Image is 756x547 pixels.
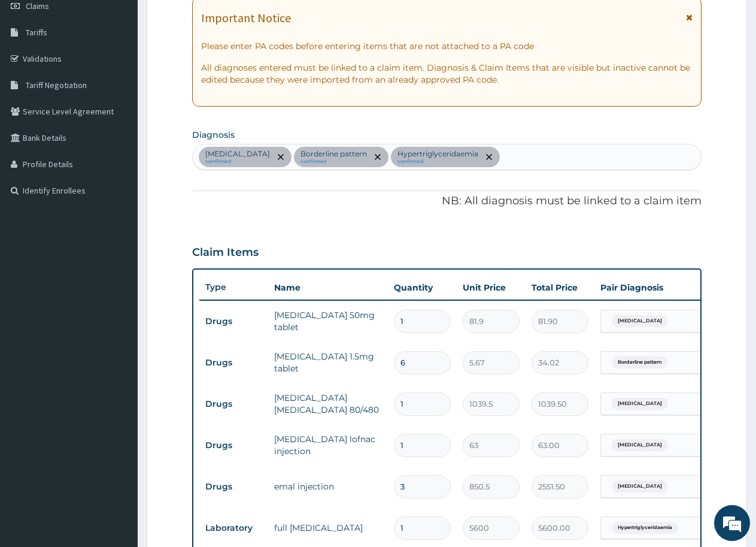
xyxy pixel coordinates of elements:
[6,327,228,369] textarea: Type your message and hit 'Enter'
[192,194,702,209] p: NB: All diagnosis must be linked to a claim item
[22,60,48,90] img: d_794563401_company_1708531726252_794563401
[192,246,259,259] h3: Claim Items
[388,276,457,300] th: Quantity
[397,159,478,165] small: confirmed
[268,427,388,463] td: [MEDICAL_DATA] lofnac injection
[268,303,388,339] td: [MEDICAL_DATA] 50mg tablet
[199,476,268,498] td: Drugs
[192,129,235,141] label: Diagnosis
[199,393,268,415] td: Drugs
[457,276,526,300] th: Unit Price
[201,40,693,52] p: Please enter PA codes before entering items that are not attached to a PA code
[268,344,388,380] td: [MEDICAL_DATA] 1.5mg tablet
[201,11,291,25] h1: Important Notice
[205,159,270,165] small: confirmed
[275,152,286,162] span: remove selection option
[612,398,668,410] span: [MEDICAL_DATA]
[612,356,667,368] span: Borderline pattern
[372,152,383,162] span: remove selection option
[612,522,678,534] span: Hypertriglyceridaemia
[199,517,268,539] td: Laboratory
[196,6,225,35] div: Minimize live chat window
[201,62,693,86] p: All diagnoses entered must be linked to a claim item. Diagnosis & Claim Items that are visible bu...
[199,310,268,333] td: Drugs
[612,439,668,451] span: [MEDICAL_DATA]
[526,276,594,300] th: Total Price
[26,1,49,11] span: Claims
[26,80,87,90] span: Tariff Negotiation
[62,67,201,83] div: Chat with us now
[205,149,270,159] p: [MEDICAL_DATA]
[268,516,388,540] td: full [MEDICAL_DATA]
[300,149,367,159] p: Borderline pattern
[199,434,268,457] td: Drugs
[268,475,388,498] td: emal injection
[268,386,388,422] td: [MEDICAL_DATA] [MEDICAL_DATA] 80/480
[612,480,668,492] span: [MEDICAL_DATA]
[484,152,494,162] span: remove selection option
[26,27,47,38] span: Tariffs
[300,159,367,165] small: confirmed
[69,151,165,272] span: We're online!
[199,276,268,298] th: Type
[268,276,388,300] th: Name
[397,149,478,159] p: Hypertriglyceridaemia
[199,352,268,374] td: Drugs
[594,276,726,300] th: Pair Diagnosis
[612,315,668,327] span: [MEDICAL_DATA]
